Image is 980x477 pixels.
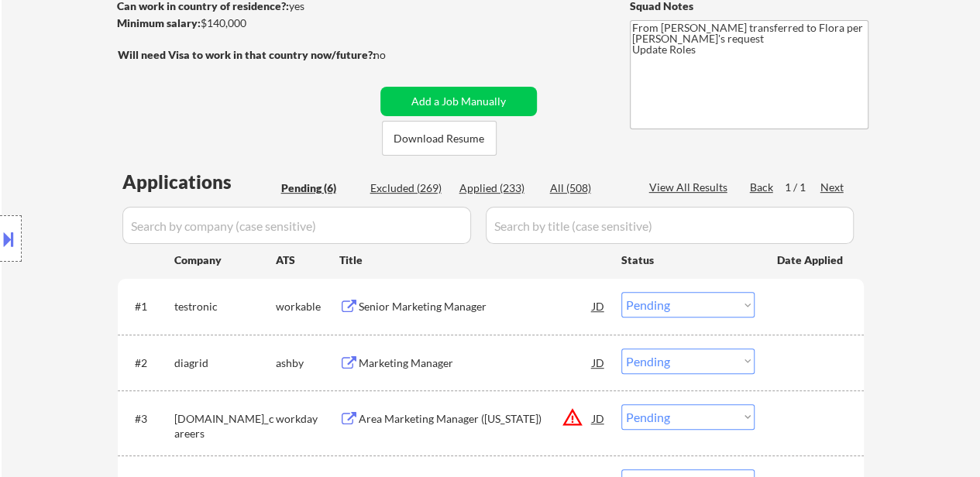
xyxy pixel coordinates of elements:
button: Add a Job Manually [380,87,537,116]
div: 1 / 1 [785,180,820,195]
div: Pending (6) [281,180,359,196]
div: JD [591,292,607,320]
div: ashby [276,355,339,371]
input: Search by company (case sensitive) [122,207,471,244]
div: #3 [135,411,162,427]
div: [DOMAIN_NAME]_careers [174,411,276,441]
div: View All Results [649,180,732,195]
div: workday [276,411,339,427]
input: Search by title (case sensitive) [486,207,854,244]
div: Status [621,245,755,273]
div: workable [276,299,339,314]
div: no [373,47,418,63]
div: Area Marketing Manager ([US_STATE]) [359,411,593,427]
div: Applied (233) [459,180,537,196]
div: JD [591,348,607,376]
button: Download Resume [382,121,497,156]
button: warning_amber [562,407,583,428]
strong: Minimum salary: [117,16,201,29]
div: Title [339,252,607,268]
strong: Will need Visa to work in that country now/future?: [118,48,376,61]
div: Excluded (269) [370,180,448,196]
div: Date Applied [777,252,845,268]
div: Marketing Manager [359,355,593,371]
div: ATS [276,252,339,268]
div: All (508) [550,180,628,196]
div: Back [750,180,775,195]
div: JD [591,404,607,432]
div: Next [820,180,845,195]
div: $140,000 [117,15,375,31]
div: Senior Marketing Manager [359,299,593,314]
